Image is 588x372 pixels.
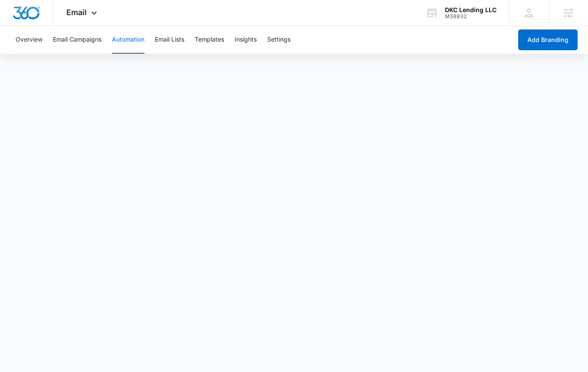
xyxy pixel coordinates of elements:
button: Insights [235,26,257,54]
button: Settings [267,26,291,54]
button: Automation [112,26,144,54]
span: Email [66,8,87,17]
button: Overview [16,26,42,54]
div: account name [445,6,497,13]
div: account id [445,13,497,19]
button: Email Campaigns [53,26,101,54]
button: Templates [195,26,224,54]
button: Email Lists [155,26,184,54]
button: Add Branding [518,29,578,50]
